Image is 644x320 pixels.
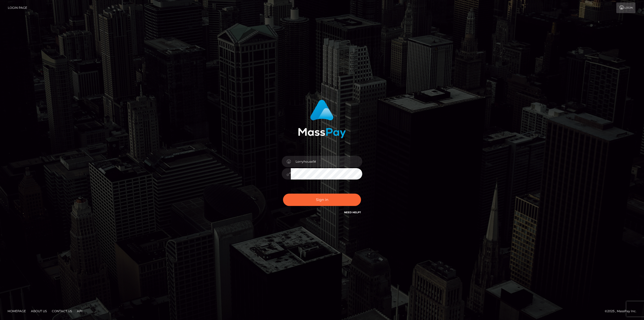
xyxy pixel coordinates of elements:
[6,307,28,315] a: Homepage
[75,307,85,315] a: API
[50,307,74,315] a: Contact Us
[29,307,49,315] a: About Us
[283,194,361,206] button: Sign in
[616,3,635,13] a: Login
[344,211,361,214] a: Need Help?
[8,3,27,13] a: Login Page
[291,156,362,167] input: Username...
[605,308,640,314] div: © 2025 , MassPay Inc.
[298,100,346,138] img: MassPay Login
